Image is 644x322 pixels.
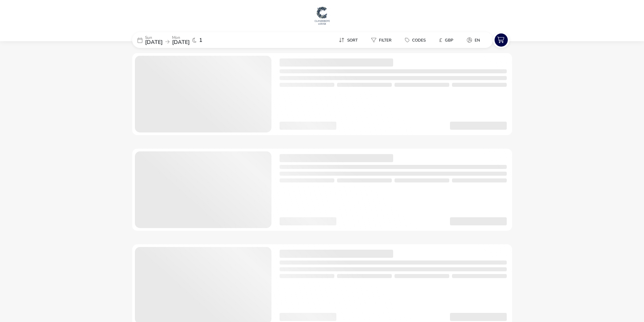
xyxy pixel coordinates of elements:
[333,35,366,45] naf-pibe-menu-bar-item: Sort
[132,32,234,48] div: Sun[DATE]Mon[DATE]1
[439,37,442,44] i: £
[379,38,391,43] span: Filter
[475,38,480,43] span: en
[314,5,331,26] img: Main Website
[145,35,163,40] p: Sun
[461,35,485,45] button: en
[172,39,190,46] span: [DATE]
[199,38,202,43] span: 1
[445,38,453,43] span: GBP
[412,38,426,43] span: Codes
[366,35,400,45] naf-pibe-menu-bar-item: Filter
[400,35,431,45] button: Codes
[461,35,488,45] naf-pibe-menu-bar-item: en
[333,35,363,45] button: Sort
[145,39,163,46] span: [DATE]
[434,35,461,45] naf-pibe-menu-bar-item: £GBP
[400,35,434,45] naf-pibe-menu-bar-item: Codes
[434,35,459,45] button: £GBP
[172,35,190,40] p: Mon
[347,38,358,43] span: Sort
[366,35,397,45] button: Filter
